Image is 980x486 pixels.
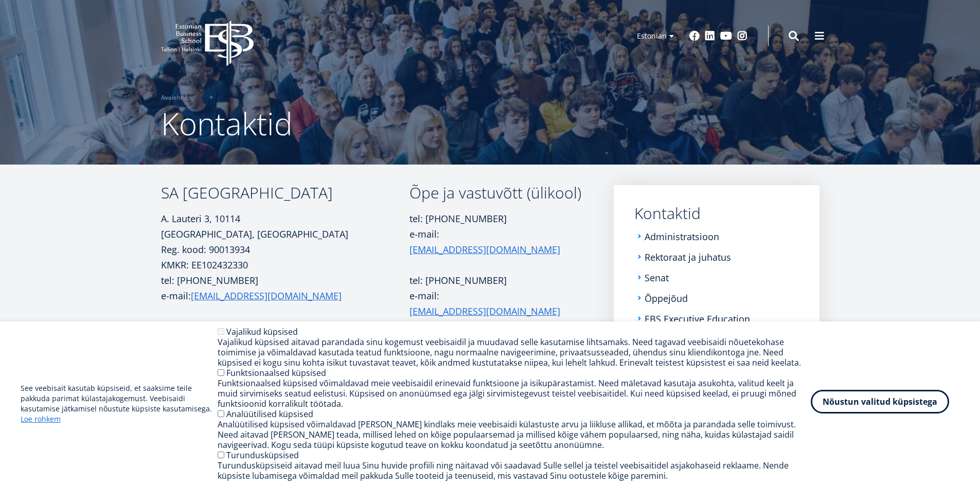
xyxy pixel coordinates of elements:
h3: SA [GEOGRAPHIC_DATA] [161,185,409,201]
a: EBS Executive Education [645,314,750,324]
a: Facebook [689,31,700,41]
a: Rektoraat ja juhatus [645,252,731,262]
span: Kontaktid [161,102,293,145]
a: [EMAIL_ADDRESS][DOMAIN_NAME] [409,242,560,257]
div: Funktsionaalsed küpsised võimaldavad meie veebisaidil erinevaid funktsioone ja isikupärastamist. ... [218,378,811,409]
p: KMKR: EE102432330 [161,257,409,273]
a: Senat [645,273,669,283]
a: Õppejõud [645,293,688,303]
div: Turundusküpsiseid aitavad meil luua Sinu huvide profiili ning näitavad või saadavad Sulle sellel ... [218,460,811,481]
p: e-mail: [409,288,584,319]
p: tel: [PHONE_NUMBER] e-mail: [409,211,584,257]
button: Nõustun valitud küpsistega [811,390,949,413]
label: Analüütilised küpsised [226,408,313,420]
label: Funktsionaalsed küpsised [226,367,326,379]
p: tel: [PHONE_NUMBER] [409,273,584,288]
p: See veebisait kasutab küpsiseid, et saaksime teile pakkuda parimat külastajakogemust. Veebisaidi ... [21,383,218,424]
p: [FINANCIAL_ID] SEB Pank SWIFT [SWIFT_CODE] [161,319,409,381]
a: Instagram [737,31,747,41]
div: Vajalikud küpsised aitavad parandada sinu kogemust veebisaidil ja muudavad selle kasutamise lihts... [218,337,811,368]
a: [EMAIL_ADDRESS][DOMAIN_NAME] [191,288,342,303]
a: Loe rohkem [21,414,61,424]
a: [EMAIL_ADDRESS][DOMAIN_NAME] [409,303,560,319]
a: Youtube [720,31,732,41]
label: Turundusküpsised [226,449,299,461]
div: Analüütilised küpsised võimaldavad [PERSON_NAME] kindlaks meie veebisaidi külastuste arvu ja liik... [218,419,811,450]
p: tel: [PHONE_NUMBER] e-mail: [161,273,409,303]
a: Avaleht [161,93,183,103]
p: A. Lauteri 3, 10114 [GEOGRAPHIC_DATA], [GEOGRAPHIC_DATA] Reg. kood: 90013934 [161,211,409,257]
label: Vajalikud küpsised [226,326,298,337]
a: Administratsioon [645,231,719,242]
a: Linkedin [705,31,715,41]
strong: Pangaandmed [161,320,227,333]
h3: Õpe ja vastuvõtt (ülikool) [409,185,584,201]
a: Kontaktid [634,206,799,221]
